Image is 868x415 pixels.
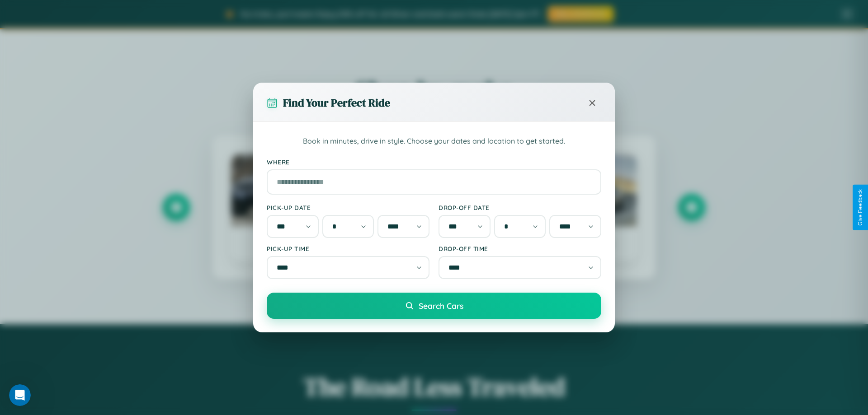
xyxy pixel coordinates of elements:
label: Pick-up Date [267,204,429,211]
label: Where [267,158,601,166]
p: Book in minutes, drive in style. Choose your dates and location to get started. [267,135,601,147]
h3: Find Your Perfect Ride [283,95,390,110]
label: Drop-off Date [439,204,601,211]
span: Search Cars [419,301,463,311]
button: Search Cars [267,293,601,319]
label: Drop-off Time [439,245,601,252]
label: Pick-up Time [267,245,429,252]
